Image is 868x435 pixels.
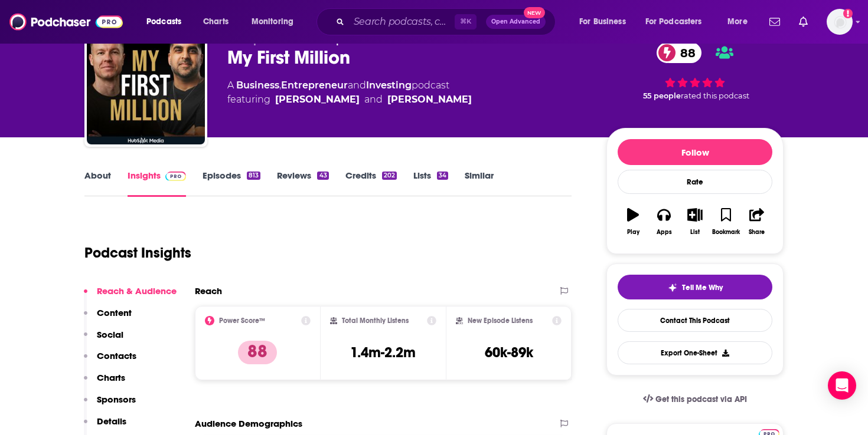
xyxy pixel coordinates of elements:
h1: Podcast Insights [84,244,191,262]
div: Apps [657,229,672,236]
button: Charts [84,372,125,394]
a: 88 [657,42,701,63]
button: tell me why sparkleTell Me Why [618,275,772,299]
h2: Reach [195,285,222,296]
span: , [279,80,281,91]
p: Details [97,416,126,427]
button: Contacts [84,350,136,372]
img: tell me why sparkle [668,283,677,292]
button: Share [742,200,772,243]
h2: New Episode Listens [468,317,533,325]
button: Open AdvancedNew [486,15,546,29]
span: 88 [668,42,701,63]
svg: Add a profile image [843,9,853,18]
a: Sam Parr [275,93,360,107]
div: Search podcasts, credits, & more... [328,8,567,35]
div: Rate [618,170,772,194]
span: featuring [227,93,472,107]
span: Podcasts [146,14,181,30]
input: Search podcasts, credits, & more... [349,12,455,31]
span: 55 people [643,91,681,100]
div: 43 [317,172,328,180]
div: Open Intercom Messenger [828,371,856,400]
div: List [690,229,700,236]
button: open menu [243,12,309,31]
div: A podcast [227,78,472,107]
p: Contacts [97,350,136,361]
a: Show notifications dropdown [765,12,785,32]
span: Tell Me Why [682,283,723,292]
button: Show profile menu [827,9,853,35]
a: Shaan Puri [387,93,472,107]
div: Play [627,229,639,236]
h3: 1.4m-2.2m [350,344,416,361]
button: Reach & Audience [84,285,177,307]
h2: Total Monthly Listens [342,317,409,325]
span: More [727,14,748,30]
button: Content [84,307,132,329]
button: Sponsors [84,394,136,416]
span: Charts [203,14,229,30]
a: Investing [366,80,412,91]
div: Share [749,229,765,236]
div: 202 [382,172,397,180]
span: and [364,93,383,107]
p: Social [97,329,123,340]
button: open menu [138,12,197,31]
button: Play [618,200,648,243]
a: Business [236,80,279,91]
img: My First Million [87,27,205,144]
span: Get this podcast via API [655,394,747,404]
button: open menu [571,12,641,31]
h2: Power Score™ [219,317,265,325]
a: InsightsPodchaser Pro [128,170,186,197]
div: 88 55 peoplerated this podcast [606,35,784,108]
span: Logged in as SolComms [827,9,853,35]
button: Social [84,329,123,351]
button: Follow [618,139,772,165]
span: ⌘ K [455,14,477,29]
a: Episodes813 [203,170,260,197]
p: Sponsors [97,394,136,405]
img: Podchaser Pro [165,172,186,181]
p: Reach & Audience [97,285,177,296]
a: Reviews43 [277,170,328,197]
div: Bookmark [712,229,740,236]
img: Podchaser - Follow, Share and Rate Podcasts [9,11,123,33]
span: New [524,7,545,18]
p: 88 [238,341,277,364]
span: Open Advanced [491,19,540,25]
a: Show notifications dropdown [794,12,812,32]
a: About [84,170,111,197]
button: open menu [638,12,719,31]
h3: 60k-89k [485,344,533,361]
a: Credits202 [345,170,397,197]
a: Get this podcast via API [634,385,756,414]
a: Similar [465,170,494,197]
button: Export One-Sheet [618,341,772,364]
a: Charts [195,12,236,31]
a: Entrepreneur [281,80,348,91]
button: Bookmark [710,200,741,243]
h2: Audience Demographics [195,418,302,429]
img: User Profile [827,9,853,35]
div: 34 [437,172,448,180]
p: Content [97,307,132,318]
button: Apps [648,200,679,243]
p: Charts [97,372,125,383]
span: For Business [579,14,626,30]
span: For Podcasters [645,14,702,30]
a: Lists34 [413,170,448,197]
a: Contact This Podcast [618,309,772,332]
div: 813 [247,172,260,180]
span: rated this podcast [681,91,749,100]
span: and [348,80,366,91]
button: open menu [719,12,762,31]
button: List [680,200,710,243]
span: Monitoring [252,14,293,30]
